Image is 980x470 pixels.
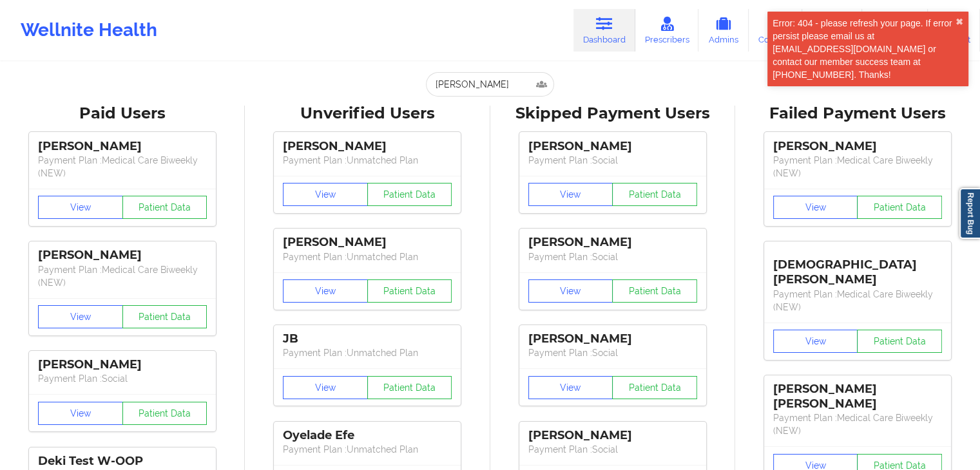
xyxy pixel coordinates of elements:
[122,305,207,328] button: Patient Data
[528,443,697,456] p: Payment Plan : Social
[499,104,726,124] div: Skipped Payment Users
[528,154,697,167] p: Payment Plan : Social
[38,357,207,372] div: [PERSON_NAME]
[956,17,963,27] button: close
[773,154,942,180] p: Payment Plan : Medical Care Biweekly (NEW)
[612,279,697,303] button: Patient Data
[283,346,452,359] p: Payment Plan : Unmatched Plan
[38,372,207,385] p: Payment Plan : Social
[283,443,452,456] p: Payment Plan : Unmatched Plan
[122,196,207,219] button: Patient Data
[38,248,207,263] div: [PERSON_NAME]
[283,376,368,399] button: View
[283,235,452,250] div: [PERSON_NAME]
[283,183,368,206] button: View
[612,183,697,206] button: Patient Data
[367,183,452,206] button: Patient Data
[635,9,699,52] a: Prescribers
[122,402,207,425] button: Patient Data
[283,139,452,154] div: [PERSON_NAME]
[528,332,697,346] div: [PERSON_NAME]
[528,139,697,154] div: [PERSON_NAME]
[38,154,207,180] p: Payment Plan : Medical Care Biweekly (NEW)
[857,330,942,353] button: Patient Data
[773,17,956,81] div: Error: 404 - please refresh your page. If error persist please email us at [EMAIL_ADDRESS][DOMAIN...
[749,9,802,52] a: Coaches
[254,104,481,124] div: Unverified Users
[744,104,971,124] div: Failed Payment Users
[773,139,942,154] div: [PERSON_NAME]
[773,382,942,411] div: [PERSON_NAME] [PERSON_NAME]
[283,428,452,443] div: Oyelade Efe
[367,279,452,303] button: Patient Data
[38,139,207,154] div: [PERSON_NAME]
[38,305,123,328] button: View
[773,196,858,219] button: View
[528,376,613,399] button: View
[38,263,207,289] p: Payment Plan : Medical Care Biweekly (NEW)
[573,9,635,52] a: Dashboard
[773,248,942,287] div: [DEMOGRAPHIC_DATA][PERSON_NAME]
[367,376,452,399] button: Patient Data
[283,154,452,167] p: Payment Plan : Unmatched Plan
[528,428,697,443] div: [PERSON_NAME]
[9,104,236,124] div: Paid Users
[528,250,697,263] p: Payment Plan : Social
[528,346,697,359] p: Payment Plan : Social
[283,250,452,263] p: Payment Plan : Unmatched Plan
[283,279,368,303] button: View
[528,279,613,303] button: View
[857,196,942,219] button: Patient Data
[528,235,697,250] div: [PERSON_NAME]
[773,330,858,353] button: View
[773,411,942,437] p: Payment Plan : Medical Care Biweekly (NEW)
[612,376,697,399] button: Patient Data
[959,188,980,239] a: Report Bug
[773,288,942,314] p: Payment Plan : Medical Care Biweekly (NEW)
[38,196,123,219] button: View
[698,9,749,52] a: Admins
[38,454,207,469] div: Deki Test W-OOP
[283,332,452,346] div: JB
[38,402,123,425] button: View
[528,183,613,206] button: View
